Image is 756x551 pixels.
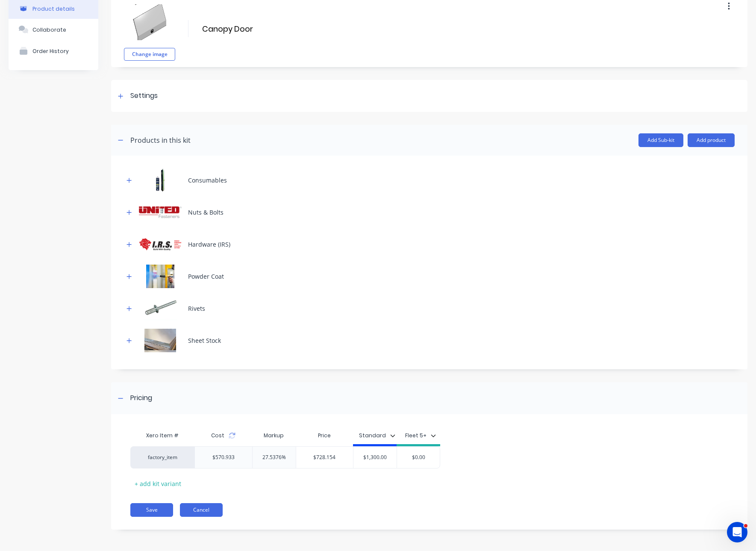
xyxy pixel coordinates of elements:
[130,427,194,444] div: Xero Item #
[405,432,427,439] div: Fleet 5+
[296,427,353,444] div: Price
[188,240,230,249] div: Hardware (IRS)
[252,427,296,444] div: Markup
[139,454,186,461] div: factory_item
[130,503,173,517] button: Save
[130,135,191,145] div: Products in this kit
[130,477,185,490] div: + add kit variant
[188,208,224,217] div: Nuts & Bolts
[353,447,397,468] div: $1,300.00
[130,91,158,101] div: Settings
[194,427,252,444] div: Cost
[188,272,224,281] div: Powder Coat
[130,446,440,468] div: factory_item$570.93327.5376%$728.154$1,300.00$0.00
[206,447,241,468] div: $570.933
[397,447,440,468] div: $0.00
[355,429,400,442] button: Standard
[688,133,735,147] button: Add product
[139,329,182,352] img: Sheet Stock
[296,447,353,468] div: $728.154
[638,133,683,147] button: Add Sub-kit
[9,40,98,62] button: Order History
[128,1,171,44] img: file
[359,432,386,439] div: Standard
[188,176,227,185] div: Consumables
[211,432,224,439] span: Cost
[32,6,75,12] div: Product details
[124,48,175,61] button: Change image
[188,304,205,313] div: Rivets
[32,48,69,54] div: Order History
[139,200,182,224] img: Nuts & Bolts
[130,393,152,404] div: Pricing
[201,23,353,35] input: Enter kit name
[727,522,747,542] iframe: Intercom live chat
[139,297,182,320] img: Rivets
[253,447,296,468] div: 27.5376%
[180,503,223,517] button: Cancel
[139,168,182,192] img: Consumables
[139,233,182,256] img: Hardware (IRS)
[9,19,98,40] button: Collaborate
[188,336,221,345] div: Sheet Stock
[139,265,182,288] img: Powder Coat
[32,27,66,33] div: Collaborate
[401,429,440,442] button: Fleet 5+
